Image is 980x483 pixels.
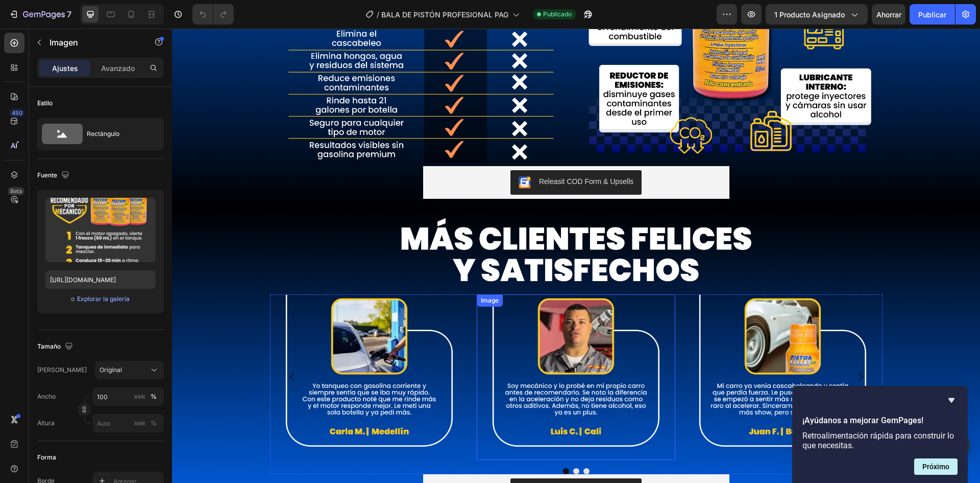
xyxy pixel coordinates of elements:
font: Fuente [37,171,57,179]
img: imagen de vista previa [45,198,156,262]
button: Carousel Next Arrow [674,334,702,363]
font: Publicado [543,10,572,18]
div: Image [307,267,329,277]
button: Releasit COD Form & Upsells [338,142,470,166]
button: Dot [411,440,418,446]
font: Ahorrar [876,10,901,19]
input: píxeles% [92,387,164,406]
font: Publicar [918,10,946,19]
font: Explorar la galería [77,295,130,303]
font: Forma [37,453,56,461]
font: Rectángulo [87,130,119,137]
img: gempages_571005046741795712-2253f4fd-06b2-4e5c-9121-533c50a0a74a.webp [98,180,710,266]
input: píxeles% [92,414,164,432]
button: Dot [391,440,397,446]
button: % [133,390,145,403]
font: / [377,10,379,19]
button: 1 producto asignado [766,4,868,25]
button: Siguiente pregunta [914,458,958,475]
button: Carousel Back Arrow [106,334,135,363]
font: % [151,393,157,400]
iframe: Área de diseño [172,29,980,483]
input: https://ejemplo.com/imagen.jpg [45,270,156,289]
button: Ocultar encuesta [945,394,958,406]
button: píxeles [148,417,160,429]
font: Beta [10,188,22,195]
font: [PERSON_NAME] [37,366,87,374]
font: 7 [67,9,71,19]
div: Deshacer/Rehacer [192,4,234,25]
font: ¡Ayúdanos a mejorar GemPages! [802,416,923,425]
font: Original [100,366,122,374]
font: BALA DE PISTÓN PROFESIONAL PAG [381,10,508,19]
div: ¡Ayúdanos a mejorar GemPages! [802,394,958,475]
font: Próximo [922,463,949,471]
img: gempages_571005046741795712-86944a73-cb56-4d5c-9b89-d5d948abb6df.webp [511,266,710,431]
button: Releasit COD Form & Upsells [338,450,470,474]
font: píxeles [129,419,150,427]
font: 1 producto asignado [774,10,845,19]
div: Releasit COD Form & Upsells [367,148,461,158]
img: CKKYs5695_ICEAE=.webp [347,148,359,160]
font: Ajustes [52,64,78,73]
font: % [151,419,157,427]
button: Dot [401,440,407,446]
button: Ahorrar [872,4,905,25]
button: Original [95,361,164,379]
font: o [71,295,75,303]
img: gempages_571005046741795712-d336d226-1554-4520-a314-6b5a144ab74d.webp [305,266,503,431]
font: Avanzado [101,64,135,73]
button: Explorar la galería [77,294,130,304]
button: Publicar [910,4,955,25]
font: Altura [37,419,55,427]
img: gempages_571005046741795712-24c462c7-271c-44b8-8d29-9e6baf4c4f7c.webp [98,266,297,431]
font: Retroalimentación rápida para construir lo que necesitas. [802,431,954,450]
p: Imagen [50,36,136,49]
button: 7 [4,4,76,25]
font: píxeles [129,393,150,400]
button: píxeles [148,390,160,403]
font: Tamaño [37,342,61,350]
font: Estilo [37,99,53,107]
font: Ancho [37,393,56,400]
font: 450 [12,109,22,117]
button: % [133,417,145,429]
font: Imagen [50,37,78,48]
h2: ¡Ayúdanos a mejorar GemPages! [802,415,958,427]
